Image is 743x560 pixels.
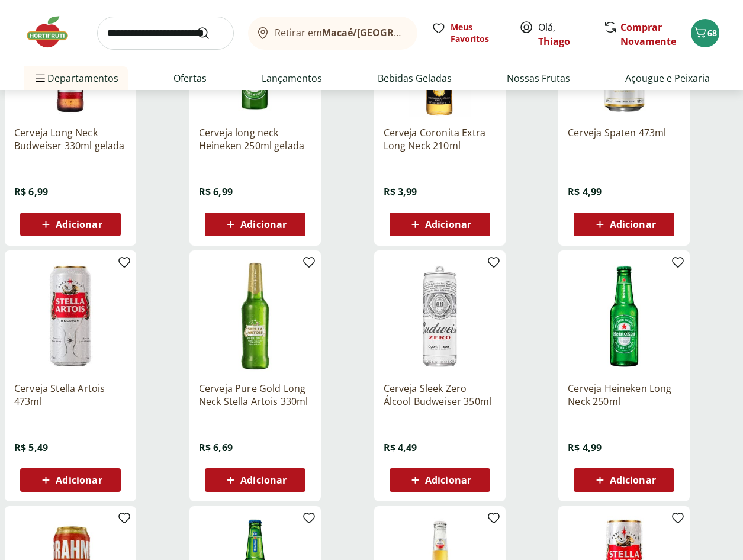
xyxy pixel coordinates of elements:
a: Cerveja Stella Artois 473ml [14,382,127,408]
b: Macaé/[GEOGRAPHIC_DATA] [322,26,455,39]
button: Adicionar [574,468,674,492]
span: Retirar em [275,27,406,38]
span: R$ 4,49 [384,441,417,454]
input: search [97,17,234,50]
a: Cerveja long neck Heineken 250ml gelada [199,126,311,152]
button: Carrinho [691,19,719,47]
a: Lançamentos [262,71,322,85]
span: Adicionar [610,475,656,485]
a: Cerveja Long Neck Budweiser 330ml gelada [14,126,127,152]
span: Adicionar [240,220,287,229]
span: Adicionar [240,475,287,485]
span: Meus Favoritos [451,21,505,45]
a: Açougue e Peixaria [625,71,710,85]
img: Cerveja Heineken Long Neck 250ml [568,260,680,372]
span: 68 [707,27,717,38]
span: R$ 6,99 [199,185,233,198]
a: Meus Favoritos [432,21,505,45]
span: Departamentos [33,64,118,92]
a: Cerveja Coronita Extra Long Neck 210ml [384,126,496,152]
span: R$ 5,49 [14,441,48,454]
button: Adicionar [20,213,121,236]
button: Adicionar [205,213,305,236]
button: Adicionar [205,468,305,492]
a: Cerveja Heineken Long Neck 250ml [568,382,680,408]
img: Cerveja Stella Artois 473ml [14,260,127,372]
button: Adicionar [390,468,490,492]
span: Adicionar [425,475,471,485]
span: Adicionar [56,220,102,229]
a: Cerveja Sleek Zero Álcool Budweiser 350ml [384,382,496,408]
img: Cerveja Pure Gold Long Neck Stella Artois 330ml [199,260,311,372]
span: R$ 4,99 [568,441,602,454]
a: Comprar Novamente [620,21,676,48]
span: Adicionar [610,220,656,229]
img: Hortifruti [24,14,83,50]
a: Nossas Frutas [507,71,570,85]
button: Adicionar [390,213,490,236]
button: Submit Search [196,26,224,40]
span: Adicionar [425,220,471,229]
button: Adicionar [574,213,674,236]
span: R$ 6,69 [199,441,233,454]
span: R$ 3,99 [384,185,417,198]
img: Cerveja Sleek Zero Álcool Budweiser 350ml [384,260,496,372]
span: Olá, [538,20,591,49]
span: R$ 4,99 [568,185,602,198]
button: Adicionar [20,468,121,492]
a: Ofertas [173,71,207,85]
span: R$ 6,99 [14,185,48,198]
a: Bebidas Geladas [378,71,452,85]
a: Thiago [538,35,570,48]
a: Cerveja Pure Gold Long Neck Stella Artois 330ml [199,382,311,408]
button: Retirar emMacaé/[GEOGRAPHIC_DATA] [248,17,417,50]
span: Adicionar [56,475,102,485]
a: Cerveja Spaten 473ml [568,126,680,152]
button: Menu [33,64,47,92]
